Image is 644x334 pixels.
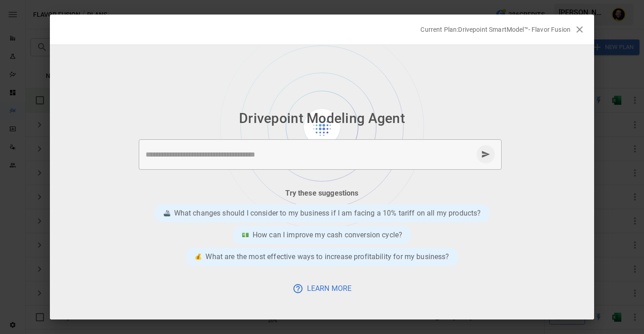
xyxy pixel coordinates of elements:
p: How can I improve my cash conversion cycle? [253,230,402,241]
div: 🚢What changes should I consider to my business if I am facing a 10% tariff on all my products? [155,204,490,222]
div: 💰 [195,251,202,262]
button: Learn More [286,280,358,296]
p: Drivepoint Modeling Agent [239,108,405,128]
p: Try these suggestions [285,188,358,199]
p: What are the most effective ways to increase profitability for my business? [205,251,449,262]
img: Background [220,45,424,229]
p: Current Plan: Drivepoint SmartModel™- Flavor Fusion [420,25,571,34]
div: 💰What are the most effective ways to increase profitability for my business? [186,248,458,266]
div: 🚢 [163,208,171,219]
div: 💵How can I improve my cash conversion cycle? [233,226,411,244]
p: Learn More [307,283,352,294]
p: What changes should I consider to my business if I am facing a 10% tariff on all my products? [174,208,481,219]
div: 💵 [242,230,249,241]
